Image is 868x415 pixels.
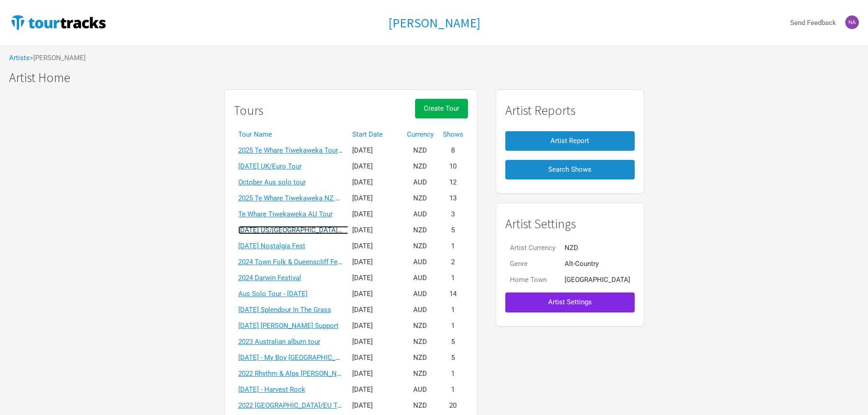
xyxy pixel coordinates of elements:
[438,159,468,174] td: 10
[348,302,402,318] td: [DATE]
[348,286,402,302] td: [DATE]
[348,190,402,206] td: [DATE]
[505,256,560,272] td: Genre
[348,318,402,334] td: [DATE]
[238,226,367,234] a: [DATE] US/[GEOGRAPHIC_DATA] solo tour
[238,242,305,250] a: [DATE] Nostalgia Fest
[348,398,402,414] td: [DATE]
[560,272,635,288] td: [GEOGRAPHIC_DATA]
[424,104,459,113] span: Create Tour
[234,127,348,143] th: Tour Name
[438,318,468,334] td: 1
[9,71,868,85] h1: Artist Home
[505,131,635,151] button: Artist Report
[402,334,438,350] td: NZD
[234,103,263,118] h1: Tours
[402,238,438,254] td: NZD
[438,143,468,159] td: 8
[348,159,402,174] td: [DATE]
[348,222,402,238] td: [DATE]
[415,99,468,118] button: Create Tour
[438,174,468,190] td: 12
[505,240,560,256] td: Artist Currency
[505,217,635,231] h1: Artist Settings
[845,15,859,29] img: Tash
[238,290,308,298] a: Aus Solo Tour - [DATE]
[438,238,468,254] td: 1
[388,16,480,30] a: [PERSON_NAME]
[438,382,468,398] td: 1
[348,143,402,159] td: [DATE]
[238,369,379,378] a: 2022 Rhythm & Alps [PERSON_NAME] Festival
[505,288,635,317] a: Artist Settings
[790,19,836,27] strong: Send Feedback
[348,254,402,270] td: [DATE]
[438,254,468,270] td: 2
[402,302,438,318] td: AUD
[438,286,468,302] td: 14
[438,190,468,206] td: 13
[505,272,560,288] td: Home Town
[238,401,347,410] a: 2022 [GEOGRAPHIC_DATA]/EU Tour
[548,165,591,174] span: Search Shows
[238,338,320,346] a: 2023 Australian album tour
[9,54,30,62] a: Artists
[238,194,349,202] a: 2025 Te Whare Tiwekaweka NZ Tour
[348,334,402,350] td: [DATE]
[402,270,438,286] td: AUD
[438,350,468,366] td: 5
[402,143,438,159] td: NZD
[348,174,402,190] td: [DATE]
[505,103,635,118] h1: Artist Reports
[348,270,402,286] td: [DATE]
[9,13,108,31] img: TourTracks
[402,206,438,222] td: AUD
[560,256,635,272] td: Alt-Country
[402,350,438,366] td: NZD
[388,15,480,31] h1: [PERSON_NAME]
[402,222,438,238] td: NZD
[238,178,306,186] a: October Aus solo tour
[505,160,635,179] button: Search Shows
[505,292,635,312] button: Artist Settings
[402,127,438,143] th: Currency
[348,366,402,382] td: [DATE]
[438,302,468,318] td: 1
[238,258,358,266] a: 2024 Town Folk & Queenscliff Festivals
[438,222,468,238] td: 5
[438,366,468,382] td: 1
[560,240,635,256] td: NZD
[238,322,339,330] a: [DATE] [PERSON_NAME] Support
[402,382,438,398] td: AUD
[238,354,354,362] a: [DATE] - My Boy [GEOGRAPHIC_DATA]
[550,137,589,145] span: Artist Report
[402,254,438,270] td: AUD
[402,398,438,414] td: NZD
[438,270,468,286] td: 1
[438,127,468,143] th: Shows
[238,306,331,314] a: [DATE] Splendour In The Grass
[238,162,302,170] a: [DATE] UK/Euro Tour
[505,127,635,155] a: Artist Report
[548,298,592,306] span: Artist Settings
[415,99,468,127] a: Create Tour
[238,385,305,394] a: [DATE] - Harvest Rock
[438,398,468,414] td: 20
[402,318,438,334] td: NZD
[402,159,438,174] td: NZD
[348,238,402,254] td: [DATE]
[505,155,635,184] a: Search Shows
[402,366,438,382] td: NZD
[30,55,86,61] span: > [PERSON_NAME]
[402,174,438,190] td: AUD
[438,206,468,222] td: 3
[348,206,402,222] td: [DATE]
[238,274,301,282] a: 2024 Darwin Festival
[348,127,402,143] th: Start Date
[348,382,402,398] td: [DATE]
[238,146,478,154] a: 2025 Te Whare Tiwekaweka Tour - [GEOGRAPHIC_DATA]/[GEOGRAPHIC_DATA]
[438,334,468,350] td: 5
[238,210,333,218] a: Te Whare Tiwekaweka AU Tour
[348,350,402,366] td: [DATE]
[402,286,438,302] td: AUD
